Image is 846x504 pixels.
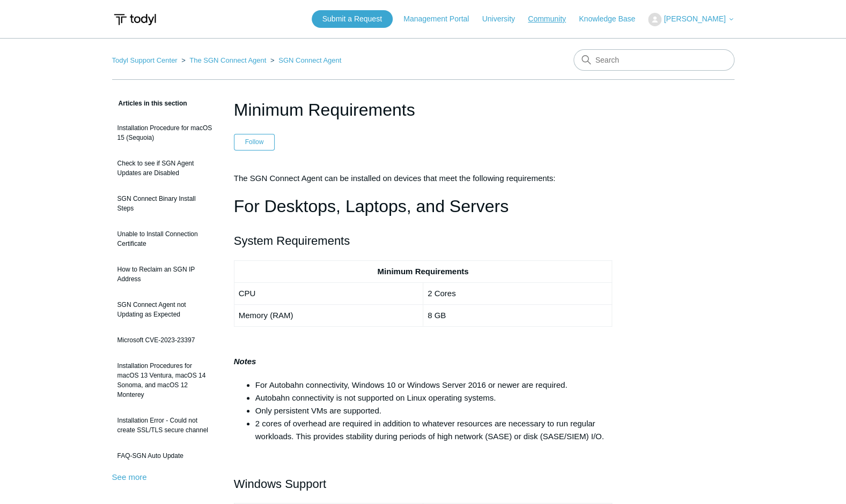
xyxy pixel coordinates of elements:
[112,472,147,482] a: See more
[112,224,218,254] a: Unable to Install Connection Certificate
[112,56,178,64] a: Todyl Support Center
[112,100,187,107] span: Articles in this section
[423,304,612,326] td: 8 GB
[112,153,218,183] a: Check to see if SGN Agent Updates are Disabled
[579,13,646,25] a: Knowledge Base
[664,14,725,23] span: [PERSON_NAME]
[112,330,218,350] a: Microsoft CVE-2023-23397
[112,356,218,405] a: Installation Procedures for macOS 13 Ventura, macOS 14 Sonoma, and macOS 12 Monterey
[234,234,350,247] span: System Requirements
[112,446,218,466] a: FAQ-SGN Auto Update
[234,304,423,326] td: Memory (RAM)
[234,282,423,304] td: CPU
[112,410,218,440] a: Installation Error - Could not create SSL/TLS secure channel
[234,174,556,183] span: The SGN Connect Agent can be installed on devices that meet the following requirements:
[255,379,613,392] li: For Autobahn connectivity, Windows 10 or Windows Server 2016 or newer are required.
[112,56,180,64] li: Todyl Support Center
[112,295,218,325] a: SGN Connect Agent not Updating as Expected
[528,13,577,25] a: Community
[255,392,613,404] li: Autobahn connectivity is not supported on Linux operating systems.
[112,189,218,219] a: SGN Connect Binary Install Steps
[112,118,218,148] a: Installation Procedure for macOS 15 (Sequoia)
[423,282,612,304] td: 2 Cores
[189,56,266,64] a: The SGN Connect Agent
[573,49,734,71] input: Search
[179,56,268,64] li: The SGN Connect Agent
[255,404,613,417] li: Only persistent VMs are supported.
[234,97,613,123] h1: Minimum Requirements
[234,357,256,366] strong: Notes
[377,267,468,276] strong: Minimum Requirements
[234,134,275,150] button: Follow Article
[403,13,480,25] a: Management Portal
[112,259,218,289] a: How to Reclaim an SGN IP Address
[648,13,734,26] button: [PERSON_NAME]
[312,10,393,28] a: Submit a Request
[268,56,341,64] li: SGN Connect Agent
[234,477,326,491] span: Windows Support
[234,197,509,216] span: For Desktops, Laptops, and Servers
[482,13,525,25] a: University
[255,417,613,443] li: 2 cores of overhead are required in addition to whatever resources are necessary to run regular w...
[278,56,341,64] a: SGN Connect Agent
[112,10,158,29] img: Todyl Support Center Help Center home page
